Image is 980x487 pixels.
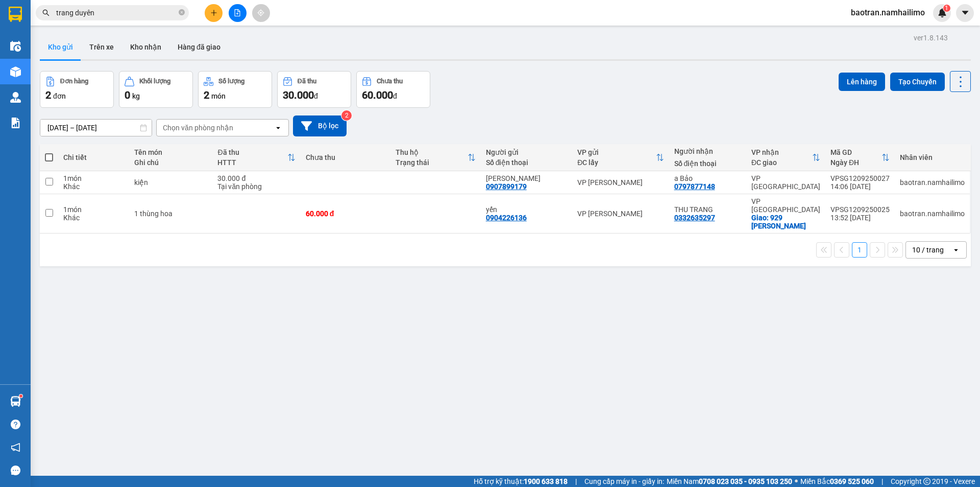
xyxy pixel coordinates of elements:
[63,205,124,214] div: 1 món
[63,214,124,222] div: Khác
[830,182,890,191] div: 14:06 [DATE]
[945,5,948,12] span: 1
[306,210,386,218] div: 60.000 đ
[524,477,568,485] strong: 1900 633 818
[830,158,881,167] div: Ngày ĐH
[10,396,21,407] img: warehouse-icon
[486,158,568,167] div: Số điện thoại
[830,174,890,182] div: VPSG1209250027
[795,479,798,483] span: ⚪️
[122,35,169,59] button: Kho nhận
[217,174,295,182] div: 30.000 đ
[751,174,820,191] div: VP [GEOGRAPHIC_DATA]
[42,9,50,16] span: search
[577,158,655,167] div: ĐC lấy
[163,123,233,133] div: Chọn văn phòng nhận
[674,214,715,222] div: 0332635297
[205,4,223,22] button: plus
[134,148,208,156] div: Tên món
[377,78,403,85] div: Chưa thu
[800,476,874,487] span: Miền Bắc
[218,78,244,85] div: Số lượng
[486,214,527,222] div: 0904226136
[283,89,314,101] span: 30.000
[839,73,885,91] button: Lên hàng
[179,9,185,15] span: close-circle
[211,92,226,100] span: món
[314,92,318,100] span: đ
[943,5,950,12] sup: 1
[306,153,386,161] div: Chưa thu
[674,174,741,182] div: a Bảo
[956,4,974,22] button: caret-down
[843,6,933,19] span: baotran.namhailimo
[830,214,890,222] div: 13:52 [DATE]
[674,147,741,155] div: Người nhận
[179,8,185,18] span: close-circle
[10,66,21,77] img: warehouse-icon
[40,35,81,59] button: Kho gửi
[341,110,352,121] sup: 2
[277,71,351,108] button: Đã thu30.000đ
[830,148,881,156] div: Mã GD
[198,71,272,108] button: Số lượng2món
[139,78,170,85] div: Khối lượng
[134,210,208,218] div: 1 thùng hoa
[830,205,890,214] div: VPSG1209250025
[212,144,300,171] th: Toggle SortBy
[575,476,577,487] span: |
[9,7,22,22] img: logo-vxr
[486,182,527,191] div: 0907899179
[486,205,568,214] div: yến
[751,214,820,230] div: Giao: 929 Lê Hồng Phong
[11,420,20,429] span: question-circle
[900,153,965,161] div: Nhân viên
[486,148,568,156] div: Người gửi
[572,144,669,171] th: Toggle SortBy
[393,92,397,100] span: đ
[293,115,347,136] button: Bộ lọc
[119,71,193,108] button: Khối lượng0kg
[169,35,229,59] button: Hàng đã giao
[134,178,208,187] div: kiện
[577,178,664,187] div: VP [PERSON_NAME]
[217,182,295,191] div: Tại văn phòng
[577,148,655,156] div: VP gửi
[486,174,568,182] div: Chung
[674,159,741,168] div: Số điện thoại
[10,118,21,128] img: solution-icon
[890,73,945,91] button: Tạo Chuyến
[751,158,812,167] div: ĐC giao
[11,466,20,475] span: message
[217,158,287,167] div: HTTT
[674,205,741,214] div: THU TRANG
[81,35,122,59] button: Trên xe
[674,182,715,191] div: 0797877148
[40,71,114,108] button: Đơn hàng2đơn
[852,242,867,258] button: 1
[912,245,944,255] div: 10 / trang
[204,89,209,101] span: 2
[751,197,820,214] div: VP [GEOGRAPHIC_DATA]
[746,144,825,171] th: Toggle SortBy
[900,210,965,218] div: baotran.namhailimo
[751,148,812,156] div: VP nhận
[396,158,468,167] div: Trạng thái
[914,32,948,43] div: ver 1.8.143
[132,92,140,100] span: kg
[667,476,792,487] span: Miền Nam
[257,9,264,16] span: aim
[53,92,66,100] span: đơn
[584,476,664,487] span: Cung cấp máy in - giấy in:
[210,9,217,16] span: plus
[10,92,21,103] img: warehouse-icon
[577,210,664,218] div: VP [PERSON_NAME]
[63,153,124,161] div: Chi tiết
[362,89,393,101] span: 60.000
[298,78,316,85] div: Đã thu
[134,158,208,167] div: Ghi chú
[396,148,468,156] div: Thu hộ
[274,124,282,132] svg: open
[961,8,970,17] span: caret-down
[900,178,965,187] div: baotran.namhailimo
